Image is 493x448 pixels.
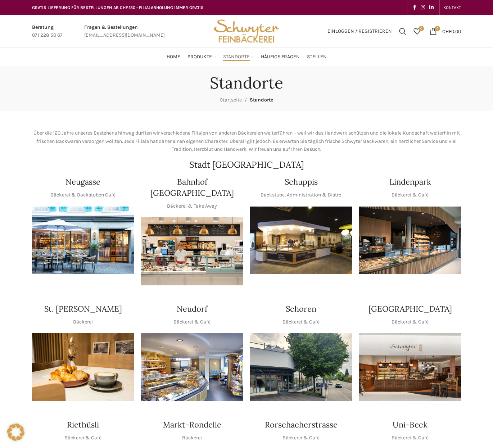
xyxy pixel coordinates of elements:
[392,434,429,442] p: Bäckerei & Café
[211,28,282,34] a: Site logo
[223,50,254,64] a: Standorte
[50,191,116,199] p: Bäckerei & Backstuben Café
[32,23,63,40] a: Infobox link
[286,303,316,314] h4: Schoren
[261,191,342,199] p: Backstube, Administration & Bistro
[250,207,352,275] img: 150130-Schwyter-013
[282,318,320,326] p: Bäckerei & Café
[167,50,180,64] a: Home
[440,0,465,15] div: Secondary navigation
[265,419,338,430] h4: Rorschacherstrasse
[250,333,352,401] div: 1 / 1
[389,176,431,187] h4: Lindenpark
[187,50,216,64] a: Produkte
[368,303,452,314] h4: [GEOGRAPHIC_DATA]
[223,54,250,60] span: Standorte
[410,24,424,39] div: Meine Wunschliste
[163,419,221,430] h4: Markt-Rondelle
[442,28,461,34] bdi: 0.00
[250,207,352,275] div: 1 / 1
[327,29,392,34] span: Einloggen / Registrieren
[210,73,283,92] h1: Standorte
[250,333,352,401] img: 0842cc03-b884-43c1-a0c9-0889ef9087d6 copy
[167,202,217,210] p: Bäckerei & Take Away
[32,207,134,275] div: 1 / 1
[419,3,427,13] a: Instagram social link
[32,5,204,10] span: GRATIS LIEFERUNG FÜR BESTELLUNGEN AB CHF 150 - FILIALABHOLUNG IMMER GRATIS
[443,5,461,10] span: KONTAKT
[282,434,320,442] p: Bäckerei & Café
[173,318,211,326] p: Bäckerei & Café
[32,160,461,169] h2: Stadt [GEOGRAPHIC_DATA]
[32,333,134,401] img: schwyter-23
[177,303,207,314] h4: Neudorf
[426,24,465,39] a: 0 CHF0.00
[261,54,300,60] span: Häufige Fragen
[359,207,461,275] img: 017-e1571925257345
[67,419,99,430] h4: Riethüsli
[442,28,451,34] span: CHF
[392,191,429,199] p: Bäckerei & Café
[84,23,165,40] a: Infobox link
[32,129,461,153] p: Über die 120 Jahre unseres Bestehens hinweg durften wir verschiedene Filialen von anderen Bäckere...
[435,26,440,31] span: 0
[250,97,273,103] span: Standorte
[427,3,436,13] a: Linkedin social link
[307,54,327,60] span: Stellen
[28,50,465,64] div: Main navigation
[220,97,242,103] a: Startseite
[261,50,300,64] a: Häufige Fragen
[359,333,461,401] img: Schwyter-1800x900
[141,333,243,401] img: Neudorf_1
[167,54,180,60] span: Home
[392,318,429,326] p: Bäckerei & Café
[307,50,327,64] a: Stellen
[443,0,461,15] a: KONTAKT
[411,3,419,13] a: Facebook social link
[410,24,424,39] a: 0
[141,176,243,199] h4: Bahnhof [GEOGRAPHIC_DATA]
[141,333,243,401] div: 1 / 1
[395,24,410,39] a: Suchen
[32,207,134,275] img: Neugasse
[324,24,395,39] a: Einloggen / Registrieren
[73,318,93,326] p: Bäckerei
[65,176,100,187] h4: Neugasse
[141,217,243,285] div: 1 / 1
[359,333,461,401] div: 1 / 1
[187,54,212,60] span: Produkte
[419,26,424,31] span: 0
[64,434,101,442] p: Bäckerei & Café
[359,207,461,275] div: 1 / 1
[285,176,318,187] h4: Schuppis
[393,419,428,430] h4: Uni-Beck
[211,15,282,47] img: Bäckerei Schwyter
[141,217,243,285] img: Bahnhof St. Gallen
[182,434,202,442] p: Bäckerei
[44,303,122,314] h4: St. [PERSON_NAME]
[32,333,134,401] div: 1 / 1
